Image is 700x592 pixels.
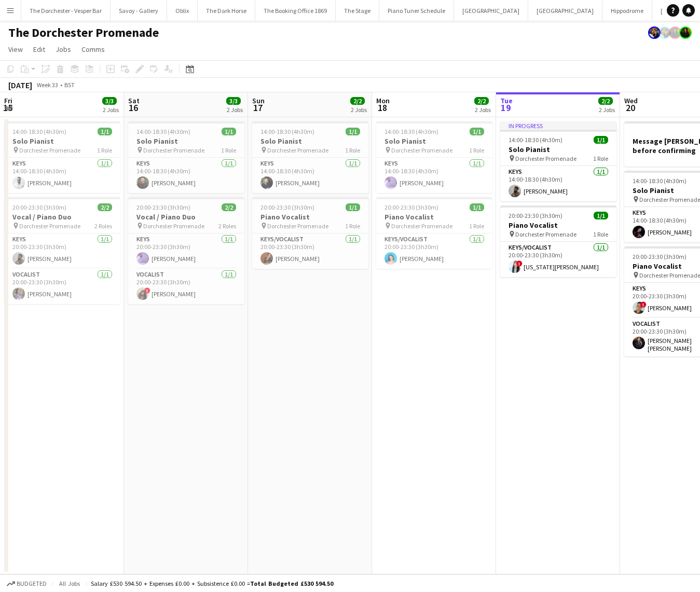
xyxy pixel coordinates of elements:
span: 2 Roles [218,222,236,230]
span: 1/1 [346,203,360,211]
button: Piano Tuner Schedule [379,1,454,21]
span: Sat [128,96,140,105]
span: Edit [33,45,45,54]
button: [GEOGRAPHIC_DATA] [454,1,528,21]
span: 20:00-23:30 (3h30m) [385,203,438,211]
span: 1 Role [345,146,360,154]
span: Dorchester Promenade [19,222,80,230]
app-card-role: Keys1/114:00-18:30 (4h30m)[PERSON_NAME] [376,158,492,193]
span: 14:00-18:30 (4h30m) [385,128,438,135]
span: 18 [375,102,390,114]
span: ! [640,301,647,308]
span: 1 Role [469,222,484,230]
a: View [4,43,27,56]
app-card-role: Keys/Vocalist1/120:00-23:30 (3h30m)[PERSON_NAME] [252,233,368,269]
span: 2/2 [98,203,112,211]
app-card-role: Keys1/114:00-18:30 (4h30m)[PERSON_NAME] [252,158,368,193]
div: BST [64,81,75,89]
h3: Solo Pianist [252,136,368,146]
span: 20:00-23:30 (3h30m) [509,212,562,219]
app-card-role: Keys/Vocalist1/120:00-23:30 (3h30m)![US_STATE][PERSON_NAME] [500,242,616,277]
span: Sun [252,96,265,105]
span: Total Budgeted £530 594.50 [250,580,333,587]
span: Comms [81,45,105,54]
span: All jobs [57,580,82,587]
app-card-role: Keys1/114:00-18:30 (4h30m)[PERSON_NAME] [128,158,244,193]
app-user-avatar: Rosie Skuse [658,26,671,39]
button: The Booking Office 1869 [255,1,336,21]
h3: Piano Vocalist [500,221,616,230]
span: 1 Role [593,230,608,238]
span: Dorchester Promenade [391,222,452,230]
app-job-card: 20:00-23:30 (3h30m)2/2Vocal / Piano Duo Dorchester Promenade2 RolesKeys1/120:00-23:30 (3h30m)[PER... [128,197,244,304]
span: 1/1 [594,212,608,219]
span: Dorchester Promenade [143,222,204,230]
span: 14:00-18:30 (4h30m) [136,128,190,135]
div: 2 Jobs [475,106,491,114]
span: Dorchester Promenade [267,146,328,154]
span: 2 Roles [94,222,112,230]
span: ! [516,260,523,267]
span: Dorchester Promenade [143,146,204,154]
a: Comms [77,43,109,56]
span: Dorchester Promenade [267,222,328,230]
span: 20:00-23:30 (3h30m) [633,253,687,260]
span: 14:00-18:30 (4h30m) [260,128,314,135]
span: Mon [376,96,390,105]
div: In progress14:00-18:30 (4h30m)1/1Solo Pianist Dorchester Promenade1 RoleKeys1/114:00-18:30 (4h30m... [500,121,616,201]
a: Edit [29,43,49,56]
span: Dorchester Promenade [391,146,452,154]
div: 2 Jobs [227,106,243,114]
span: 1/1 [346,128,360,135]
span: 1/1 [470,128,484,135]
span: 1 Role [593,155,608,162]
app-user-avatar: Celine Amara [679,26,692,39]
button: Budgeted [5,578,48,589]
h3: Piano Vocalist [252,212,368,222]
app-user-avatar: Celine Amara [669,26,681,39]
div: 20:00-23:30 (3h30m)1/1Piano Vocalist Dorchester Promenade1 RoleKeys/Vocalist1/120:00-23:30 (3h30m... [500,205,616,277]
app-job-card: 20:00-23:30 (3h30m)2/2Vocal / Piano Duo Dorchester Promenade2 RolesKeys1/120:00-23:30 (3h30m)[PER... [4,197,120,304]
span: Dorchester Promenade [515,155,577,162]
span: 20:00-23:30 (3h30m) [260,203,314,211]
span: 19 [499,102,513,114]
div: In progress [500,121,616,130]
span: 1/1 [594,136,608,144]
app-user-avatar: Rosie Skuse [648,26,661,39]
h3: Solo Pianist [376,136,492,146]
span: 14:00-18:30 (4h30m) [509,136,562,144]
h3: Solo Pianist [500,145,616,154]
app-card-role: Keys1/120:00-23:30 (3h30m)[PERSON_NAME] [4,233,120,269]
div: 2 Jobs [599,106,615,114]
app-job-card: 14:00-18:30 (4h30m)1/1Solo Pianist Dorchester Promenade1 RoleKeys1/114:00-18:30 (4h30m)[PERSON_NAME] [4,121,120,193]
span: 1 Role [469,146,484,154]
app-job-card: 14:00-18:30 (4h30m)1/1Solo Pianist Dorchester Promenade1 RoleKeys1/114:00-18:30 (4h30m)[PERSON_NAME] [376,121,492,193]
span: 20 [623,102,638,114]
app-card-role: Keys1/120:00-23:30 (3h30m)[PERSON_NAME] [128,233,244,269]
button: The Stage [336,1,379,21]
div: [DATE] [8,80,32,90]
span: Fri [4,96,12,105]
h3: Piano Vocalist [376,212,492,222]
span: Wed [624,96,638,105]
a: Jobs [51,43,75,56]
app-card-role: Vocalist1/120:00-23:30 (3h30m)![PERSON_NAME] [128,269,244,304]
app-card-role: Keys1/114:00-18:30 (4h30m)[PERSON_NAME] [500,166,616,201]
span: Week 33 [34,81,60,89]
span: 14:00-18:30 (4h30m) [12,128,66,135]
div: 2 Jobs [103,106,119,114]
span: 1/1 [98,128,112,135]
span: 20:00-23:30 (3h30m) [136,203,190,211]
button: Hippodrome [602,1,652,21]
div: 20:00-23:30 (3h30m)1/1Piano Vocalist Dorchester Promenade1 RoleKeys/Vocalist1/120:00-23:30 (3h30m... [376,197,492,269]
span: 2/2 [474,97,489,105]
app-job-card: 14:00-18:30 (4h30m)1/1Solo Pianist Dorchester Promenade1 RoleKeys1/114:00-18:30 (4h30m)[PERSON_NAME] [128,121,244,193]
app-job-card: 20:00-23:30 (3h30m)1/1Piano Vocalist Dorchester Promenade1 RoleKeys/Vocalist1/120:00-23:30 (3h30m... [252,197,368,269]
span: 16 [127,102,140,114]
app-job-card: 14:00-18:30 (4h30m)1/1Solo Pianist Dorchester Promenade1 RoleKeys1/114:00-18:30 (4h30m)[PERSON_NAME] [252,121,368,193]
